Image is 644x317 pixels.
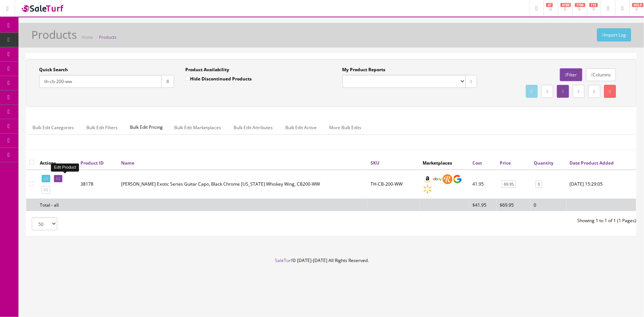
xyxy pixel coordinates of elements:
[502,180,516,188] a: 69.95
[185,66,229,73] label: Product Availability
[118,170,368,199] td: Thalia Exotic Series Guitar Capo, Black Chrome Tennessee Whiskey Wing, CB200-WW
[121,160,134,166] a: Name
[497,199,531,211] td: $69.95
[423,184,433,194] img: walmart
[531,199,566,211] td: 0
[342,66,386,73] label: My Product Reports
[331,217,642,224] div: Showing 1 to 1 of 1 (1 Pages)
[168,120,227,135] a: Bulk Edit Marketplaces
[420,156,469,169] th: Marketplaces
[99,34,116,40] a: Products
[185,76,190,80] input: Hide Discontinued Products
[586,68,616,81] a: Columns
[51,163,79,171] div: Edit Product
[31,28,77,41] h1: Products
[82,34,93,40] a: Home
[534,160,554,166] a: Quantity
[469,199,497,211] td: $41.95
[632,3,644,7] span: HELP
[21,3,65,13] img: SaleTurf
[575,3,585,7] span: 1796
[560,68,582,81] a: Filter
[561,3,571,7] span: 6788
[27,120,80,135] a: Bulk Edit Categories
[423,174,433,184] img: amazon
[589,3,598,7] span: 115
[566,170,636,199] td: 2024-05-06 15:29:05
[80,160,104,166] a: Product ID
[279,120,323,135] a: Bulk Edit Active
[546,3,553,7] span: 47
[371,160,379,166] a: SKU
[37,156,78,169] th: Actions
[80,120,124,135] a: Bulk Edit Filters
[39,75,162,88] input: Search
[78,170,118,199] td: 38178
[433,174,442,184] img: ebay
[185,75,252,82] label: Hide Discontinued Products
[442,174,452,184] img: reverb
[569,160,614,166] a: Date Product Added
[275,257,293,263] a: SaleTurf
[535,180,542,188] a: 0
[452,174,462,184] img: google_shopping
[597,28,631,41] a: Import Log
[124,120,168,134] span: Bulk Edit Pricing
[472,160,482,166] a: Cost
[323,120,367,135] a: More Bulk Edits
[368,170,420,199] td: TH-CB-200-WW
[500,160,511,166] a: Price
[37,199,78,211] td: Total - all
[39,66,68,73] label: Quick Search
[228,120,279,135] a: Bulk Edit Attributes
[469,170,497,199] td: 41.95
